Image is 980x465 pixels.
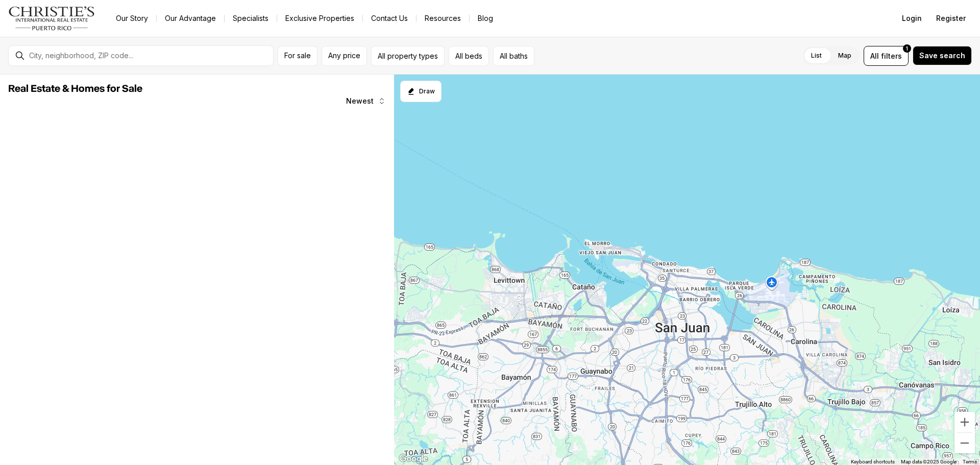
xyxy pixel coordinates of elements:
label: Map [830,46,860,65]
button: For sale [278,46,317,66]
button: Save search [913,46,972,65]
button: All property types [371,46,445,66]
label: List [803,46,830,65]
span: Any price [328,52,360,60]
a: Our Story [108,11,156,26]
button: Register [930,8,972,29]
a: Exclusive Properties [277,11,362,26]
span: Real Estate & Homes for Sale [8,84,142,94]
a: Resources [416,11,469,26]
a: Specialists [225,11,277,26]
button: Contact Us [363,11,416,26]
span: Login [902,14,922,22]
span: Save search [919,52,965,60]
button: Login [896,8,928,29]
span: Newest [346,97,374,105]
a: Our Advantage [157,11,224,26]
button: All beds [449,46,489,66]
button: Any price [322,46,367,66]
a: Blog [470,11,501,26]
span: filters [881,51,902,61]
span: For sale [284,52,311,60]
span: Register [936,14,966,22]
button: All baths [493,46,534,66]
button: Start drawing [400,81,442,102]
span: 1 [906,44,908,53]
span: All [870,51,879,61]
button: Newest [340,91,392,111]
img: logo [8,6,95,31]
button: Allfilters1 [864,46,909,66]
